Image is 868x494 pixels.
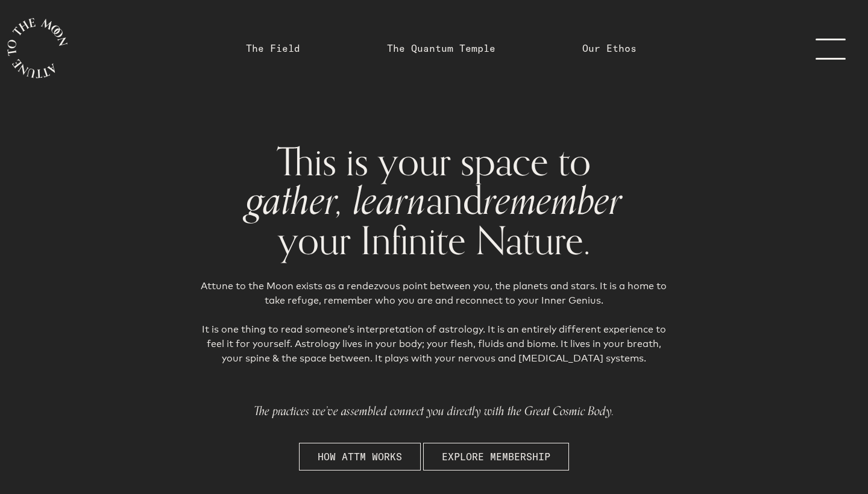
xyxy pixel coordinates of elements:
a: Our Ethos [582,41,637,55]
a: The Quantum Temple [387,41,495,55]
a: HOW ATTM WORKS [299,439,421,451]
span: EXPLORE MEMBERSHIP [442,449,550,464]
a: EXPLORE MEMBERSHIP [423,439,569,451]
span: remember [483,170,622,233]
a: The Field [246,41,300,55]
span: HOW ATTM WORKS [318,449,402,464]
h1: This is your space to and your Infinite Nature. [198,142,669,260]
button: HOW ATTM WORKS [299,443,421,471]
span: gather, learn [246,170,426,233]
h2: The practices we’ve assembled connect you directly with the Great Cosmic Body. [198,404,669,419]
p: Attune to the Moon exists as a rendezvous point between you, the planets and stars. It is a home ... [198,279,669,366]
button: EXPLORE MEMBERSHIP [423,443,569,471]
